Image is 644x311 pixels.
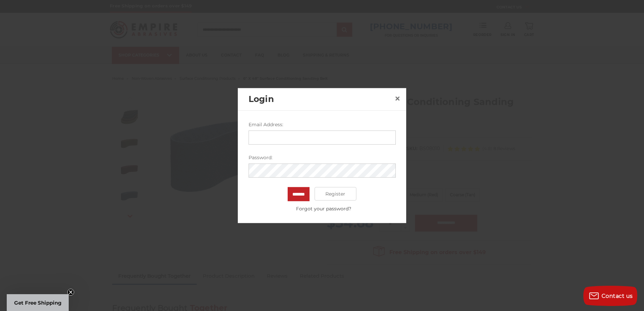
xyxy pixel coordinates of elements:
[249,93,392,106] h2: Login
[602,293,633,299] span: Contact us
[7,294,69,311] div: Get Free ShippingClose teaser
[315,187,357,201] a: Register
[394,92,400,105] span: ×
[249,121,396,128] label: Email Address:
[583,286,637,306] button: Contact us
[14,300,62,306] span: Get Free Shipping
[392,93,403,104] a: Close
[249,154,396,161] label: Password:
[67,289,74,296] button: Close teaser
[252,205,395,212] a: Forgot your password?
